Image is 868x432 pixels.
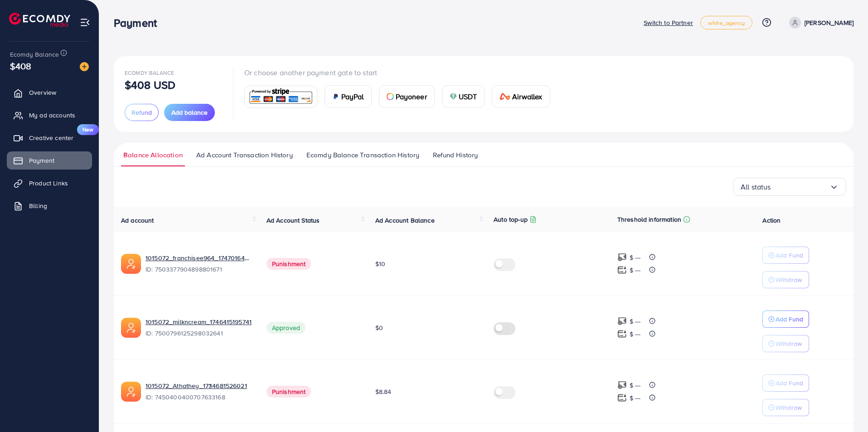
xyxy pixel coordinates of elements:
[776,338,802,349] p: Withdraw
[375,216,435,225] span: Ad Account Balance
[494,214,528,225] p: Auto top-up
[762,335,809,352] button: Withdraw
[644,17,693,28] p: Switch to Partner
[375,387,392,396] span: $8.84
[617,380,627,390] img: top-up amount
[630,380,641,391] p: $ ---
[145,253,252,274] div: <span class='underline'>1015072_franchisee964_1747016461188</span></br>7503377904898801671
[29,133,73,142] span: Creative center
[617,329,627,339] img: top-up amount
[776,274,802,285] p: Withdraw
[379,85,435,108] a: cardPayoneer
[762,399,809,416] button: Withdraw
[7,151,92,170] a: Payment
[196,150,293,160] span: Ad Account Transaction History
[9,13,70,27] img: logo
[776,378,803,388] p: Add Fund
[267,322,305,334] span: Approved
[29,156,54,165] span: Payment
[630,393,641,403] p: $ ---
[762,216,781,225] span: Action
[375,323,383,332] span: $0
[29,111,75,120] span: My ad accounts
[29,179,68,188] span: Product Links
[762,374,809,392] button: Add Fund
[7,197,92,215] a: Billing
[332,93,339,100] img: card
[617,214,681,225] p: Threshold information
[630,252,641,263] p: $ ---
[450,93,457,100] img: card
[164,104,215,121] button: Add balance
[29,201,47,210] span: Billing
[77,124,99,135] span: New
[267,258,311,270] span: Punishment
[733,178,846,196] div: Search for option
[244,67,558,78] p: Or choose another payment gate to start
[7,83,92,102] a: Overview
[617,265,627,275] img: top-up amount
[499,93,510,100] img: card
[247,87,314,107] img: card
[80,17,90,28] img: menu
[708,20,745,26] span: white_agency
[131,108,152,117] span: Refund
[267,216,320,225] span: Ad Account Status
[7,106,92,124] a: My ad accounts
[145,381,252,402] div: <span class='underline'>1015072_Athathey_1734681526021</span></br>7450400400707633168
[145,381,252,390] a: 1015072_Athathey_1734681526021
[125,104,159,121] button: Refund
[630,265,641,276] p: $ ---
[512,91,542,102] span: Airwallex
[80,62,89,71] img: image
[459,91,477,102] span: USDT
[492,85,550,108] a: cardAirwallex
[145,329,252,338] span: ID: 7500796125298032641
[7,129,92,147] a: Creative centerNew
[121,382,141,402] img: ic-ads-acc.e4c84228.svg
[29,88,56,97] span: Overview
[10,59,32,73] span: $408
[741,180,771,194] span: All status
[145,317,252,326] a: 1015072_milkncream_1746415195741
[630,329,641,340] p: $ ---
[617,252,627,262] img: top-up amount
[306,150,419,160] span: Ecomdy Balance Transaction History
[786,17,853,29] a: [PERSON_NAME]
[776,402,802,413] p: Withdraw
[125,79,175,90] p: $408 USD
[145,253,252,262] a: 1015072_franchisee964_1747016461188
[7,174,92,192] a: Product Links
[762,247,809,264] button: Add Fund
[375,259,385,268] span: $10
[396,91,427,102] span: Payoneer
[617,393,627,403] img: top-up amount
[244,86,317,108] a: card
[771,180,829,194] input: Search for option
[145,317,252,338] div: <span class='underline'>1015072_milkncream_1746415195741</span></br>7500796125298032641
[121,318,141,338] img: ic-ads-acc.e4c84228.svg
[776,314,803,325] p: Add Fund
[829,391,861,425] iframe: Chat
[171,108,208,117] span: Add balance
[125,69,174,77] span: Ecomdy Balance
[123,150,183,160] span: Balance Allocation
[762,311,809,328] button: Add Fund
[433,150,478,160] span: Refund History
[442,85,485,108] a: cardUSDT
[617,316,627,326] img: top-up amount
[805,17,853,28] p: [PERSON_NAME]
[341,91,364,102] span: PayPal
[145,393,252,402] span: ID: 7450400400707633168
[325,85,372,108] a: cardPayPal
[121,254,141,274] img: ic-ads-acc.e4c84228.svg
[700,16,752,29] a: white_agency
[114,16,164,29] h3: Payment
[121,216,154,225] span: Ad account
[776,250,803,261] p: Add Fund
[762,271,809,288] button: Withdraw
[10,50,59,59] span: Ecomdy Balance
[630,316,641,327] p: $ ---
[267,386,311,398] span: Punishment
